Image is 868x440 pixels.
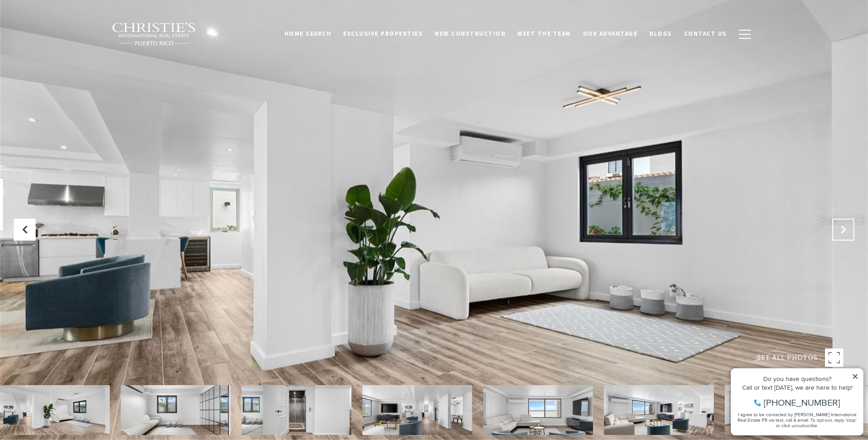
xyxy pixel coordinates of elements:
[678,25,733,43] a: Contact Us
[757,352,818,364] span: SEE ALL PHOTOS
[429,25,512,43] a: New Construction
[38,43,114,52] span: [PHONE_NUMBER]
[725,385,835,435] img: 1 MALAGA
[11,56,130,74] span: I agree to be contacted by [PERSON_NAME] International Real Estate PR via text, call & email. To ...
[583,30,638,38] span: Our Advantage
[343,30,423,38] span: Exclusive Properties
[337,25,429,43] a: Exclusive Properties
[733,21,757,48] button: button
[242,385,351,435] img: 1 MALAGA
[121,385,231,435] img: 1 MALAGA
[684,30,727,38] span: Contact Us
[10,21,132,27] div: Do you have questions?
[112,22,197,46] img: Christie's International Real Estate black text logo
[10,29,132,36] div: Call or text [DATE], we are here to help!
[14,219,36,241] button: Previous Slide
[362,385,472,435] img: 1 MALAGA
[512,25,577,43] a: Meet the Team
[832,219,854,241] button: Next Slide
[643,25,678,43] a: Blogs
[649,30,672,38] span: Blogs
[435,30,506,38] span: New Construction
[483,385,593,435] img: 1 MALAGA
[604,385,714,435] img: 1 MALAGA
[279,25,338,43] a: Home Search
[577,25,644,43] a: Our Advantage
